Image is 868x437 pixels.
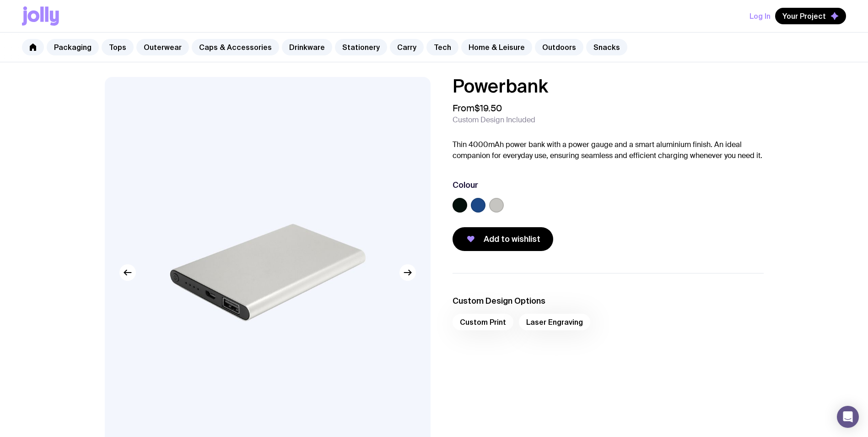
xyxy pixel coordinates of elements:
[453,115,535,125] span: Custom Design Included
[461,39,532,55] a: Home & Leisure
[453,103,502,114] span: From
[192,39,279,55] a: Caps & Accessories
[453,295,764,306] h3: Custom Design Options
[335,39,387,55] a: Stationery
[837,406,859,428] div: Open Intercom Messenger
[426,39,458,55] a: Tech
[453,139,764,161] p: Thin 4000mAh power bank with a power gauge and a smart aluminium finish. An ideal companion for e...
[282,39,332,55] a: Drinkware
[390,39,424,55] a: Carry
[775,8,846,24] button: Your Project
[586,39,627,55] a: Snacks
[136,39,189,55] a: Outerwear
[535,39,583,55] a: Outdoors
[484,234,540,245] span: Add to wishlist
[453,227,553,251] button: Add to wishlist
[453,77,764,95] h1: Powerbank
[102,39,134,55] a: Tops
[453,180,478,191] h3: Colour
[474,102,502,114] span: $19.50
[782,11,826,21] span: Your Project
[47,39,99,55] a: Packaging
[749,8,771,24] button: Log In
